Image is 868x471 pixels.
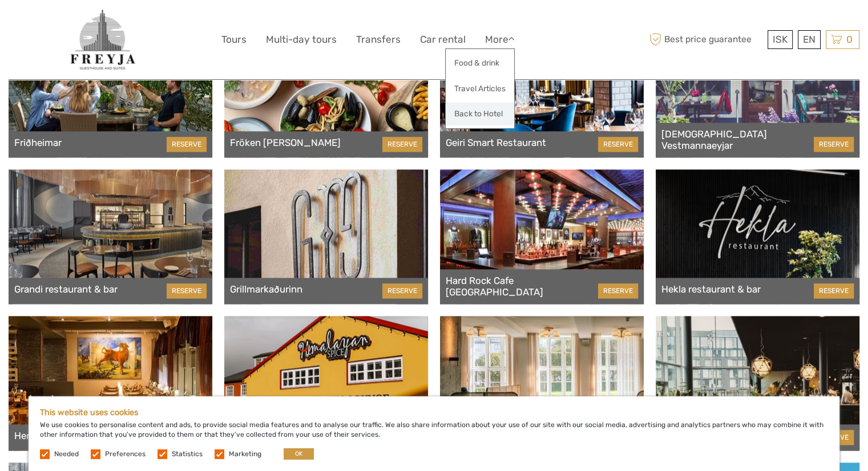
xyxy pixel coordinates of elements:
div: EN [798,30,821,49]
a: RESERVE [382,283,422,298]
span: Best price guarantee [647,30,765,49]
a: Hard Rock Cafe [GEOGRAPHIC_DATA] [446,275,598,298]
a: Car rental [420,31,466,48]
a: Tours [221,31,247,48]
a: Food & drink [446,52,514,74]
img: General Info: [68,9,137,71]
h5: This website uses cookies [40,408,828,417]
a: RESERVE [598,137,638,152]
a: RESERVE [814,137,854,152]
a: [DEMOGRAPHIC_DATA] Vestmannaeyjar [661,128,814,152]
a: Friðheimar [14,137,62,148]
a: More [485,31,515,48]
a: Hekla restaurant & bar [661,283,761,295]
span: 0 [845,34,854,45]
a: Geiri Smart Restaurant [446,137,546,148]
label: Needed [54,449,79,459]
a: RESERVE [167,283,207,298]
a: Hereford Steakhouse [14,430,108,441]
p: We're away right now. Please check back later! [16,20,129,29]
label: Statistics [172,449,203,459]
a: Multi-day tours [266,31,337,48]
button: OK [284,448,314,460]
label: Preferences [105,449,146,459]
a: RESERVE [167,137,207,152]
a: Back to Hotel [446,103,514,125]
a: Fröken [PERSON_NAME] [230,137,341,148]
a: Grillmarkaðurinn [230,283,302,295]
a: Transfers [356,31,401,48]
a: Grandi restaurant & bar [14,283,118,295]
button: Open LiveChat chat widget [131,18,145,31]
a: RESERVE [814,283,854,298]
span: ISK [773,34,788,45]
a: Travel Articles [446,78,514,100]
label: Marketing [229,449,261,459]
a: RESERVE [598,283,638,298]
a: RESERVE [382,137,422,152]
div: We use cookies to personalise content and ads, to provide social media features and to analyse ou... [29,396,839,471]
